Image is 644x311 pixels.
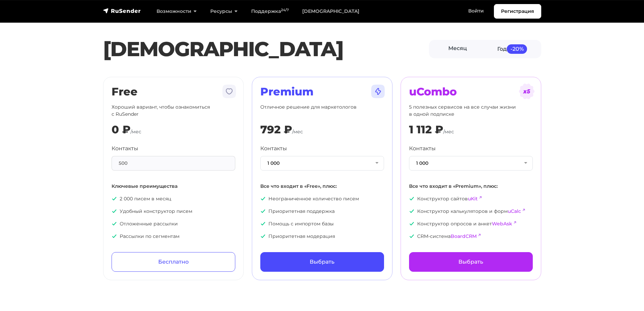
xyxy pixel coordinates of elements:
[112,183,235,190] p: Ключевые преимущества
[112,208,117,214] img: icon-ok.svg
[492,221,512,227] a: WebAsk
[260,220,384,227] p: Помощь с импортом базы
[409,233,533,240] p: CRM-система
[112,221,117,226] img: icon-ok.svg
[112,85,235,98] h2: Free
[260,183,384,190] p: Все что входит в «Free», плюс:
[443,129,454,135] span: /мес
[409,123,443,136] div: 1 112 ₽
[430,41,485,57] a: Месяц
[204,4,244,18] a: Ресурсы
[260,208,384,215] p: Приоритетная поддержка
[112,123,130,136] div: 0 ₽
[260,123,292,136] div: 792 ₽
[260,196,266,201] img: icon-ok.svg
[260,234,266,239] img: icon-ok.svg
[112,104,235,118] p: Хороший вариант, чтобы ознакомиться с RuSender
[260,104,384,118] p: Отличное решение для маркетологов
[112,196,117,201] img: icon-ok.svg
[221,83,237,99] img: tarif-free.svg
[370,83,386,99] img: tarif-premium.svg
[485,41,540,57] a: Год
[281,8,289,12] sup: 24/7
[112,145,138,153] label: Контакты
[468,196,478,202] a: uKit
[260,252,384,272] a: Выбрать
[112,195,235,202] p: 2 000 писем в месяц
[112,220,235,227] p: Отложенные рассылки
[409,221,414,226] img: icon-ok.svg
[260,85,384,98] h2: Premium
[112,252,235,272] a: Бесплатно
[409,183,533,190] p: Все что входит в «Premium», плюс:
[260,145,287,153] label: Контакты
[260,208,266,214] img: icon-ok.svg
[409,234,414,239] img: icon-ok.svg
[409,85,533,98] h2: uCombo
[103,7,141,14] img: RuSender
[409,104,533,118] p: 5 полезных сервисов на все случаи жизни в одной подписке
[260,233,384,240] p: Приоритетная модерация
[295,4,366,18] a: [DEMOGRAPHIC_DATA]
[409,252,533,272] a: Выбрать
[409,208,533,215] p: Конструктор калькуляторов и форм
[244,4,295,18] a: Поддержка24/7
[519,83,535,99] img: tarif-ucombo.svg
[130,129,141,135] span: /мес
[260,195,384,202] p: Неограниченное количество писем
[260,156,384,171] button: 1 000
[461,4,491,18] a: Войти
[112,233,235,240] p: Рассылки по сегментам
[112,234,117,239] img: icon-ok.svg
[103,37,429,61] h1: [DEMOGRAPHIC_DATA]
[112,208,235,215] p: Удобный конструктор писем
[409,220,533,227] p: Конструктор опросов и анкет
[409,145,436,153] label: Контакты
[508,208,521,214] a: uCalc
[451,233,477,239] a: BoardCRM
[409,195,533,202] p: Конструктор сайтов
[150,4,204,18] a: Возможности
[507,44,527,53] span: -20%
[292,129,303,135] span: /мес
[409,156,533,171] button: 1 000
[494,4,541,19] a: Регистрация
[409,196,414,201] img: icon-ok.svg
[409,208,414,214] img: icon-ok.svg
[260,221,266,226] img: icon-ok.svg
